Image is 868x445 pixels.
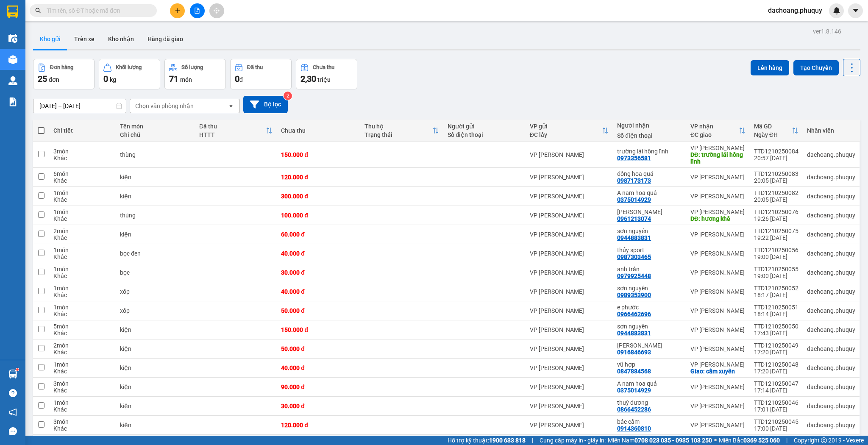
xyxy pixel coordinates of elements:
div: 19:00 [DATE] [754,253,798,260]
div: 120.000 đ [281,174,356,181]
div: ĐC lấy [530,131,602,138]
div: Tên món [120,123,191,130]
div: bọc đen [120,250,191,257]
div: VP [PERSON_NAME] [690,231,746,238]
div: HTTT [199,131,266,138]
span: kg [110,76,116,83]
div: Người gửi [448,123,521,130]
div: kiện [120,422,191,428]
div: kiện [120,231,191,238]
div: VP [PERSON_NAME] [530,364,609,371]
sup: 1 [16,368,19,371]
th: Toggle SortBy [686,120,750,142]
div: 17:20 [DATE] [754,368,798,375]
div: Số lượng [181,64,203,70]
div: VP [PERSON_NAME] [690,250,746,257]
div: VP [PERSON_NAME] [530,231,609,238]
sup: 2 [284,92,292,100]
div: ver 1.8.146 [813,27,841,36]
div: dachoang.phuquy [807,174,855,181]
input: Tìm tên, số ĐT hoặc mã đơn [47,6,147,15]
span: Miền Bắc [719,436,780,445]
div: 18:14 [DATE] [754,311,798,317]
div: Đơn hàng [50,64,73,70]
div: VP [PERSON_NAME] [690,193,746,200]
div: 3 món [53,418,111,425]
div: TTD1210250049 [754,342,798,349]
div: dachoang.phuquy [807,151,855,158]
div: VP [PERSON_NAME] [530,307,609,314]
div: 100.000 đ [281,212,356,219]
div: thủy sport [617,247,682,253]
button: plus [170,3,185,18]
div: Khác [53,406,111,413]
div: sơn nguyên [617,228,682,234]
div: 5 món [53,323,111,330]
div: Ngày ĐH [754,131,792,138]
th: Toggle SortBy [195,120,277,142]
div: VP [PERSON_NAME] [530,151,609,158]
div: VP nhận [690,123,739,130]
span: đ [239,76,243,83]
div: 1 món [53,189,111,196]
div: 0914360810 [617,425,651,432]
div: 17:14 [DATE] [754,387,798,394]
div: ĐC giao [690,131,739,138]
div: dachoang.phuquy [807,307,855,314]
img: warehouse-icon [8,55,17,64]
span: Hỗ trợ kỹ thuật: [448,436,526,445]
div: 2 món [53,228,111,234]
div: Khác [53,253,111,260]
div: VP [PERSON_NAME] [690,269,746,276]
div: TTD1210250084 [754,148,798,155]
div: Khối lượng [116,64,142,70]
span: 71 [169,74,178,84]
button: Tạo Chuyến [793,60,839,75]
div: 0866452286 [617,406,651,413]
div: VP [PERSON_NAME] [690,288,746,295]
div: 20:57 [DATE] [754,155,798,161]
button: file-add [190,3,205,18]
img: warehouse-icon [8,34,17,43]
div: TTD1210250048 [754,361,798,368]
button: Hàng đã giao [141,29,190,49]
div: 0847884568 [617,368,651,375]
strong: 0369 525 060 [743,437,780,444]
div: TTD1210250051 [754,304,798,311]
div: TTD1210250045 [754,418,798,425]
span: file-add [194,8,200,14]
div: VP [PERSON_NAME] [690,422,746,428]
div: dachoang.phuquy [807,250,855,257]
div: 1 món [53,247,111,253]
div: Thu hộ [364,123,433,130]
div: bọc [120,269,191,276]
button: Chưa thu2,30 triệu [296,59,357,89]
span: caret-down [852,7,860,14]
div: kiện [120,364,191,371]
span: triệu [317,76,331,83]
span: ⚪️ [714,439,717,442]
div: 6 món [53,170,111,177]
span: search [35,8,41,14]
div: xốp [120,288,191,295]
div: TTD1210250046 [754,399,798,406]
div: 40.000 đ [281,250,356,257]
div: 0375014929 [617,196,651,203]
img: logo-vxr [7,6,18,18]
button: Bộ lọc [243,96,288,113]
div: đồng hoa quả [617,170,682,177]
button: aim [209,3,224,18]
div: dachoang.phuquy [807,326,855,333]
button: Lên hàng [751,60,789,75]
div: dachoang.phuquy [807,193,855,200]
div: Khác [53,234,111,241]
div: 17:43 [DATE] [754,330,798,337]
th: Toggle SortBy [526,120,613,142]
div: 60.000 đ [281,231,356,238]
img: warehouse-icon [8,370,17,378]
span: aim [214,8,220,14]
div: Khác [53,387,111,394]
div: thùng [120,212,191,219]
div: Đã thu [199,123,266,130]
div: kiện [120,384,191,390]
